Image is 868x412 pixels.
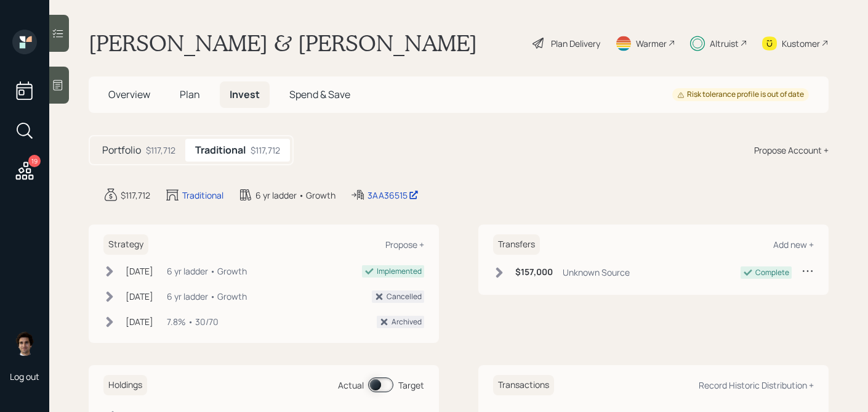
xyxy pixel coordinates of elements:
div: 6 yr ladder • Growth [167,290,247,303]
div: Propose Account + [754,144,829,157]
h6: Transfers [493,234,540,255]
div: Risk tolerance profile is out of date [677,89,804,100]
div: Add new + [773,239,814,250]
div: Unknown Source [563,266,630,279]
div: 19 [28,155,41,167]
div: [DATE] [126,315,153,328]
div: Propose + [385,239,424,250]
div: Cancelled [387,291,422,302]
span: Invest [230,88,260,101]
div: Altruist [710,37,739,50]
h6: $157,000 [515,267,553,278]
h5: Portfolio [102,144,141,156]
span: Overview [108,88,150,101]
h5: Traditional [195,144,246,156]
div: Kustomer [782,37,820,50]
div: Record Historic Distribution + [699,379,814,391]
div: Implemented [377,266,422,277]
div: [DATE] [126,265,153,278]
div: 6 yr ladder • Growth [167,265,247,278]
div: $117,712 [146,144,175,157]
div: 3AA36515 [368,189,419,202]
div: $117,712 [121,189,150,202]
img: harrison-schaefer-headshot-2.png [12,331,37,356]
div: Actual [338,379,364,392]
div: Log out [10,371,39,382]
div: [DATE] [126,290,153,303]
h6: Transactions [493,375,554,395]
div: Archived [392,316,422,328]
div: Traditional [182,189,223,202]
div: Target [398,379,424,392]
div: Warmer [636,37,667,50]
div: 7.8% • 30/70 [167,315,219,328]
div: 6 yr ladder • Growth [255,189,336,202]
h1: [PERSON_NAME] & [PERSON_NAME] [89,30,477,57]
h6: Strategy [103,234,148,255]
h6: Holdings [103,375,147,395]
div: $117,712 [251,144,280,157]
div: Plan Delivery [551,37,600,50]
span: Spend & Save [289,88,350,101]
span: Plan [180,88,200,101]
div: Complete [755,267,789,278]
